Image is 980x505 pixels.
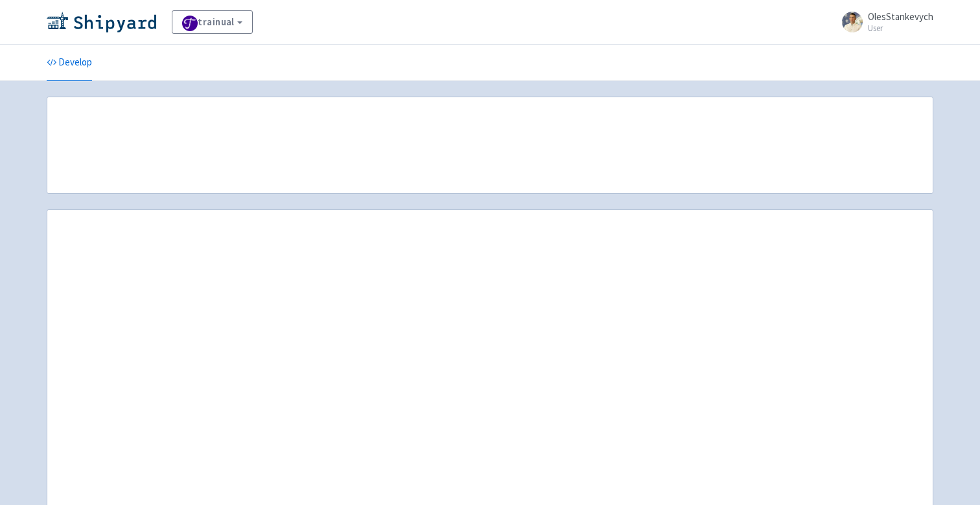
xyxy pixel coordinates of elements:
[47,12,156,32] img: Shipyard logo
[172,10,253,34] a: trainual
[868,24,933,32] small: User
[868,10,933,23] span: OlesStankevych
[834,12,933,32] a: OlesStankevych User
[47,45,92,81] a: Develop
